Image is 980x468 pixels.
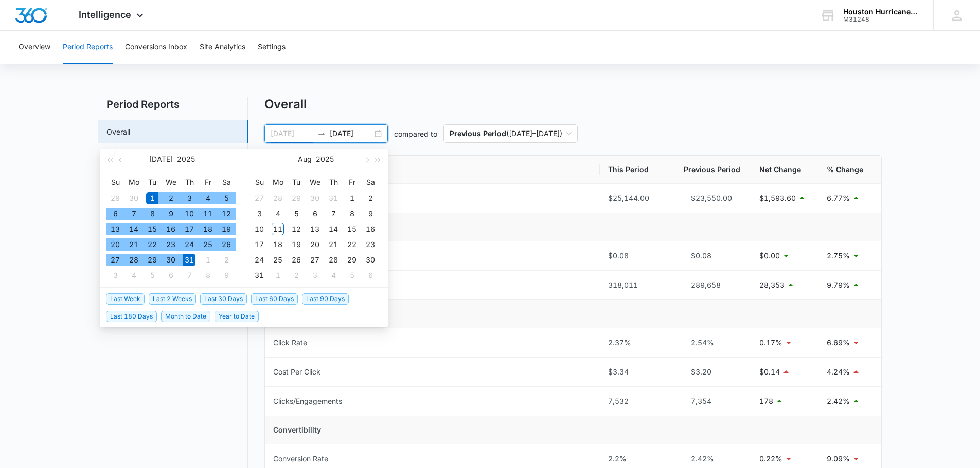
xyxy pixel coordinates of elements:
td: 2025-07-22 [143,237,162,252]
div: 3 [183,192,195,204]
div: 1 [346,192,358,204]
button: [DATE] [149,149,173,170]
td: 2025-07-12 [217,206,236,221]
div: 16 [364,223,377,235]
td: 2025-09-01 [269,268,287,283]
td: 2025-08-16 [361,221,380,237]
div: 31 [327,192,340,204]
td: 2025-07-26 [217,237,236,252]
button: Aug [298,149,312,170]
div: 15 [146,223,158,235]
div: 20 [109,238,121,251]
div: 15 [346,223,358,235]
div: 4 [327,269,340,282]
div: 1 [202,254,214,266]
th: Net Change [751,156,818,184]
td: 2025-07-30 [162,252,180,268]
td: 2025-08-22 [343,237,361,252]
div: 7 [327,208,340,220]
span: swap-right [317,129,326,138]
p: 9.79% [827,279,850,291]
td: 2025-08-29 [343,252,361,268]
td: 2025-08-25 [269,252,287,268]
span: to [317,129,326,138]
td: 2025-09-04 [324,268,343,283]
span: ( [DATE] – [DATE] ) [450,125,572,142]
div: 2 [165,192,177,204]
div: 29 [146,254,158,266]
div: 25 [202,238,214,251]
td: 2025-07-27 [106,252,124,268]
td: 2025-07-25 [199,237,217,252]
div: 24 [183,238,195,251]
div: 18 [272,238,284,251]
div: 4 [202,192,214,204]
button: Period Reports [63,31,113,64]
div: 6 [309,208,321,220]
div: 25 [272,254,284,266]
div: 19 [220,223,233,235]
th: Th [180,174,199,191]
p: compared to [394,128,437,139]
div: 28 [128,254,140,266]
td: 2025-08-07 [324,206,343,221]
div: 23 [165,238,177,251]
div: 289,658 [684,279,743,291]
td: 2025-08-07 [180,268,199,283]
td: 2025-07-27 [250,191,269,206]
td: Clickability [265,300,881,328]
div: 8 [346,208,358,220]
td: 2025-08-08 [199,268,217,283]
td: 2025-07-30 [306,191,324,206]
div: 13 [309,223,321,235]
td: 2025-07-02 [162,191,180,206]
h2: Period Reports [98,97,248,112]
p: 178 [759,396,773,407]
td: 2025-08-05 [287,206,306,221]
td: 2025-07-04 [199,191,217,206]
div: 2.42% [684,453,743,464]
span: Year to Date [215,311,259,322]
td: 2025-08-20 [306,237,324,252]
span: Last 2 Weeks [149,293,196,305]
div: $25,144.00 [608,193,667,204]
div: 27 [309,254,321,266]
div: 11 [202,208,214,220]
td: 2025-07-06 [106,206,124,221]
td: 2025-08-06 [162,268,180,283]
td: 2025-08-04 [124,268,143,283]
p: 28,353 [759,279,785,291]
td: 2025-07-21 [124,237,143,252]
p: 6.77% [827,193,850,204]
td: 2025-08-03 [106,268,124,283]
th: Tu [143,174,162,191]
td: 2025-08-05 [143,268,162,283]
td: 2025-07-31 [180,252,199,268]
td: 2025-08-23 [361,237,380,252]
td: Convertibility [265,416,881,444]
td: 2025-08-06 [306,206,324,221]
td: 2025-07-08 [143,206,162,221]
span: Month to Date [161,311,210,322]
td: 2025-08-19 [287,237,306,252]
div: 10 [183,208,195,220]
span: Last 60 Days [251,293,298,305]
div: Cost Per Click [273,366,320,378]
div: 23 [364,238,377,251]
p: 2.42% [827,396,850,407]
span: Last 180 Days [106,311,157,322]
div: 4 [272,208,284,220]
p: 4.24% [827,366,850,378]
td: 2025-07-01 [143,191,162,206]
div: 9 [165,208,177,220]
td: 2025-08-10 [250,221,269,237]
span: Last 30 Days [200,293,247,305]
p: 6.69% [827,337,850,348]
div: 21 [128,238,140,251]
th: Fr [343,174,361,191]
td: 2025-07-16 [162,221,180,237]
th: Mo [269,174,287,191]
th: We [162,174,180,191]
td: 2025-08-09 [361,206,380,221]
div: 12 [290,223,302,235]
